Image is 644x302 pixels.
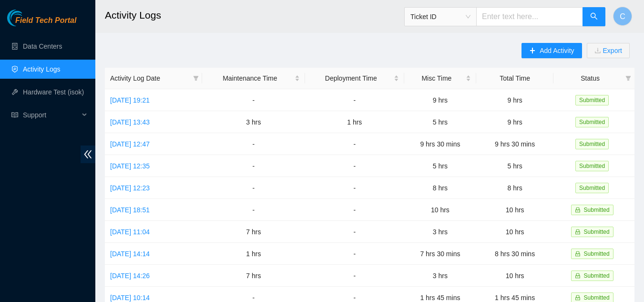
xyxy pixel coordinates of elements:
span: lock [575,295,581,301]
span: filter [624,71,633,85]
td: - [202,89,305,111]
span: Submitted [584,272,610,279]
td: 3 hrs [404,221,476,243]
span: Submitted [584,207,610,213]
td: 1 hrs [305,111,404,133]
a: [DATE] 12:23 [110,184,150,192]
span: lock [575,273,581,279]
a: [DATE] 14:14 [110,250,150,258]
td: 7 hrs 30 mins [404,243,476,265]
td: 3 hrs [404,265,476,287]
a: [DATE] 12:35 [110,162,150,170]
td: 5 hrs [404,111,476,133]
td: 9 hrs [476,111,553,133]
span: lock [575,251,581,257]
span: C [620,10,625,22]
input: Enter text here... [476,7,583,26]
span: read [11,112,18,118]
span: Activity Log Date [110,73,189,83]
td: - [305,177,404,199]
span: filter [191,71,201,85]
a: [DATE] 13:43 [110,118,150,126]
button: search [583,7,605,26]
td: - [202,177,305,199]
td: 9 hrs 30 mins [476,133,553,155]
td: 5 hrs [404,155,476,177]
a: Data Centers [23,42,62,50]
img: Akamai Technologies [7,10,48,26]
a: Activity Logs [23,65,61,73]
a: Hardware Test (isok) [23,88,84,96]
a: [DATE] 14:26 [110,272,150,280]
td: - [202,133,305,155]
td: 5 hrs [476,155,553,177]
td: - [305,243,404,265]
td: - [305,199,404,221]
span: Ticket ID [410,10,470,24]
td: 9 hrs [476,89,553,111]
span: Submitted [584,294,610,301]
button: downloadExport [587,43,630,58]
td: 10 hrs [476,199,553,221]
span: search [590,12,598,21]
a: [DATE] 11:04 [110,228,150,236]
span: Submitted [584,229,610,235]
td: - [305,221,404,243]
span: Submitted [584,250,610,257]
button: plusAdd Activity [521,43,582,58]
td: 10 hrs [404,199,476,221]
span: filter [625,75,631,81]
a: [DATE] 19:21 [110,96,150,104]
td: 1 hrs [202,243,305,265]
a: [DATE] 12:47 [110,140,150,148]
td: 7 hrs [202,221,305,243]
span: filter [193,75,199,81]
button: C [613,7,632,26]
td: - [305,265,404,287]
span: Field Tech Portal [15,16,76,25]
td: - [305,155,404,177]
td: 10 hrs [476,221,553,243]
td: - [305,133,404,155]
td: 9 hrs 30 mins [404,133,476,155]
span: Submitted [575,183,609,193]
span: Submitted [575,139,609,149]
td: - [202,155,305,177]
td: 8 hrs [404,177,476,199]
span: Status [559,73,622,83]
span: Submitted [575,117,609,127]
a: [DATE] 10:14 [110,294,150,302]
span: Submitted [575,161,609,171]
a: Akamai TechnologiesField Tech Portal [7,17,76,30]
td: - [202,199,305,221]
td: 10 hrs [476,265,553,287]
span: Support [23,105,79,125]
td: 9 hrs [404,89,476,111]
span: lock [575,229,581,235]
td: 8 hrs 30 mins [476,243,553,265]
span: lock [575,207,581,213]
th: Total Time [476,68,553,89]
td: 8 hrs [476,177,553,199]
span: Add Activity [540,45,574,56]
span: plus [529,47,536,55]
a: [DATE] 18:51 [110,206,150,214]
td: 3 hrs [202,111,305,133]
td: - [305,89,404,111]
span: Submitted [575,95,609,105]
span: double-left [81,146,95,163]
td: 7 hrs [202,265,305,287]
